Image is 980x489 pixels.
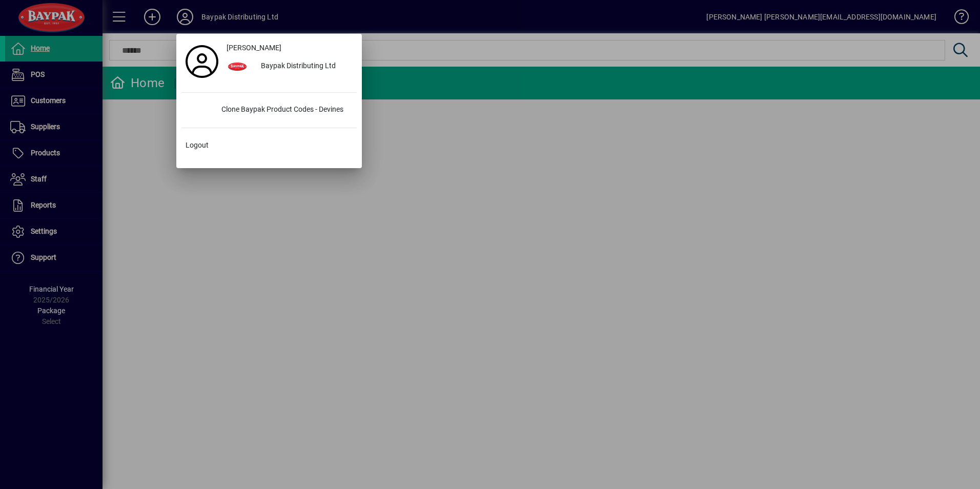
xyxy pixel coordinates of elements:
[253,57,357,76] div: Baypak Distributing Ltd
[222,57,357,76] button: Baypak Distributing Ltd
[181,136,357,155] button: Logout
[181,101,357,119] button: Clone Baypak Product Codes - Devines
[222,39,357,57] a: [PERSON_NAME]
[186,140,209,151] span: Logout
[227,43,281,53] span: [PERSON_NAME]
[213,101,357,119] div: Clone Baypak Product Codes - Devines
[181,52,222,71] a: Profile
